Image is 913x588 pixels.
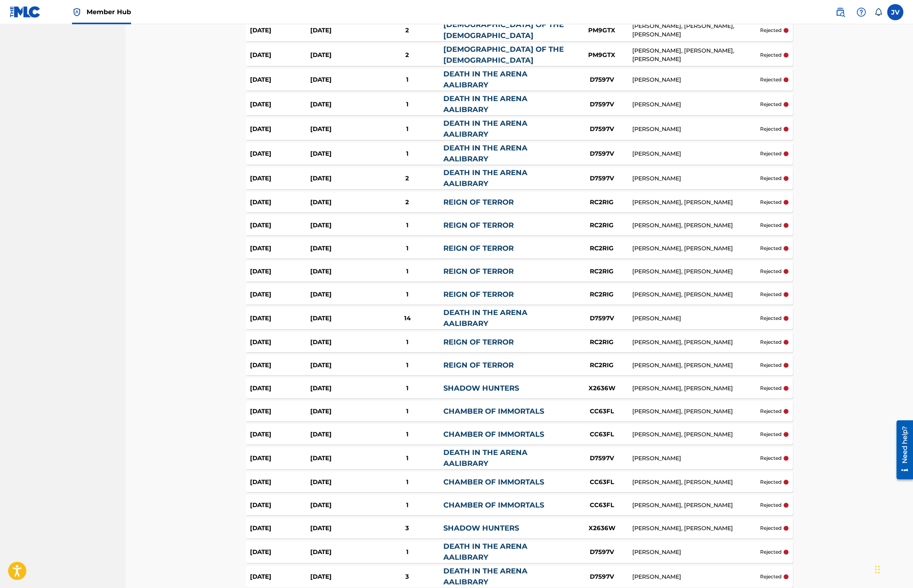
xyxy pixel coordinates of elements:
p: rejected [760,51,781,59]
div: [PERSON_NAME], [PERSON_NAME] [632,501,760,510]
div: 1 [371,501,444,510]
div: [DATE] [250,501,311,510]
div: D7597V [571,75,632,85]
a: DEATH IN THE ARENA AALIBRARY [443,567,527,586]
div: [DATE] [250,361,311,370]
div: D7597V [571,100,632,109]
div: [PERSON_NAME], [PERSON_NAME], [PERSON_NAME] [632,22,760,39]
div: D7597V [571,314,632,323]
p: rejected [760,245,781,252]
div: [PERSON_NAME], [PERSON_NAME] [632,524,760,533]
div: [PERSON_NAME] [632,125,760,133]
div: D7597V [571,572,632,582]
div: [PERSON_NAME] [632,314,760,323]
div: [PERSON_NAME] [632,150,760,158]
div: [DATE] [250,149,311,159]
p: rejected [760,199,781,206]
div: [DATE] [310,338,371,347]
p: rejected [760,315,781,322]
a: SHADOW HUNTERS [443,524,519,533]
div: RC2RIG [571,221,632,230]
div: 1 [371,361,444,370]
div: 1 [371,430,444,439]
a: [DEMOGRAPHIC_DATA] OF THE [DEMOGRAPHIC_DATA] [443,45,564,65]
div: CC63FL [571,478,632,487]
p: rejected [760,525,781,532]
div: 1 [371,548,444,557]
a: CHAMBER OF IMMORTALS [443,501,544,510]
div: 1 [371,75,444,85]
div: RC2RIG [571,267,632,276]
div: 2 [371,174,444,183]
div: [PERSON_NAME] [632,548,760,556]
div: [DATE] [310,548,371,557]
div: [PERSON_NAME], [PERSON_NAME] [632,407,760,416]
div: [DATE] [250,267,311,276]
a: DEATH IN THE ARENA AALIBRARY [443,448,527,468]
div: RC2RIG [571,198,632,207]
div: RC2RIG [571,290,632,299]
div: [DATE] [250,338,311,347]
div: CC63FL [571,430,632,439]
a: REIGN OF TERROR [443,198,514,207]
div: [PERSON_NAME] [632,573,760,581]
img: MLC Logo [10,6,41,18]
div: [PERSON_NAME], [PERSON_NAME], [PERSON_NAME] [632,47,760,63]
div: 1 [371,407,444,416]
div: 2 [371,198,444,207]
div: D7597V [571,149,632,159]
iframe: Resource Center [890,417,913,484]
div: [PERSON_NAME] [632,174,760,183]
div: [DATE] [250,572,311,582]
p: rejected [760,222,781,229]
p: rejected [760,408,781,415]
iframe: Chat Widget [873,549,913,588]
div: X2636W [571,384,632,393]
p: rejected [760,548,781,556]
div: 1 [371,454,444,463]
div: [PERSON_NAME], [PERSON_NAME] [632,478,760,486]
div: [DATE] [310,407,371,416]
div: D7597V [571,454,632,463]
div: X2636W [571,524,632,533]
div: [DATE] [310,501,371,510]
div: [PERSON_NAME], [PERSON_NAME] [632,198,760,207]
p: rejected [760,76,781,83]
p: rejected [760,338,781,346]
div: 1 [371,267,444,276]
div: [DATE] [250,174,311,183]
div: 1 [371,338,444,347]
div: [DATE] [250,100,311,109]
p: rejected [760,150,781,157]
a: DEATH IN THE ARENA AALIBRARY [443,119,527,139]
p: rejected [760,291,781,298]
div: 1 [371,290,444,299]
div: [PERSON_NAME] [632,100,760,109]
div: [DATE] [310,51,371,60]
div: D7597V [571,174,632,183]
img: Top Rightsholder [72,7,82,17]
div: [DATE] [250,314,311,323]
div: [DATE] [250,454,311,463]
div: 1 [371,221,444,230]
a: REIGN OF TERROR [443,338,514,347]
div: CC63FL [571,407,632,416]
a: DEATH IN THE ARENA AALIBRARY [443,70,527,89]
p: rejected [760,268,781,275]
div: [DATE] [310,572,371,582]
p: rejected [760,125,781,133]
p: rejected [760,385,781,392]
p: rejected [760,362,781,369]
div: [DATE] [310,244,371,253]
a: REIGN OF TERROR [443,221,514,230]
a: REIGN OF TERROR [443,361,514,370]
img: help [856,7,866,17]
div: PM9GTX [571,51,632,60]
div: [DATE] [310,149,371,159]
div: [DATE] [310,26,371,35]
div: Notifications [874,8,882,16]
div: [DATE] [310,125,371,134]
div: User Menu [887,4,903,20]
a: CHAMBER OF IMMORTALS [443,478,544,486]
